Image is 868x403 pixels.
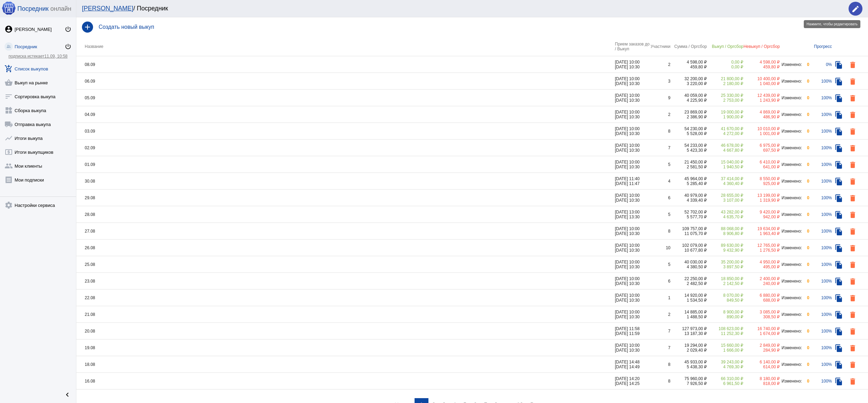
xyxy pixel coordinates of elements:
[82,5,133,12] a: [PERSON_NAME]
[835,211,843,219] mat-icon: file_copy
[615,240,650,256] td: [DATE] 10:00 [DATE] 10:30
[809,73,832,90] td: 100%
[5,65,13,73] mat-icon: add_shopping_cart
[802,245,809,250] div: 0
[615,37,650,56] th: Прием заказов до / Выкуп
[780,262,802,267] div: Изменено:
[670,115,707,119] div: 2 386,90 ₽
[670,181,707,186] div: 5 285,40 ₽
[743,60,780,65] div: 4 598,00 ₽
[835,277,843,286] mat-icon: file_copy
[707,281,743,286] div: 2 142,50 ₽
[670,348,707,353] div: 2 029,40 ₽
[650,140,670,156] td: 7
[802,79,809,84] div: 0
[670,160,707,165] div: 21 450,00 ₽
[707,331,743,336] div: 11 252,30 ₽
[670,326,707,331] div: 127 973,00 ₽
[802,229,809,234] div: 0
[707,37,743,56] th: Выкуп / Оргсбор
[707,248,743,253] div: 9 432,90 ₽
[809,140,832,156] td: 100%
[670,210,707,215] div: 52 702,00 ₽
[670,298,707,303] div: 1 534,50 ₽
[650,123,670,140] td: 8
[849,227,857,236] mat-icon: delete
[780,129,802,134] div: Изменено:
[849,294,857,302] mat-icon: delete
[849,161,857,169] mat-icon: delete
[670,143,707,148] div: 54 233,00 ₽
[743,265,780,269] div: 495,00 ₽
[809,37,832,56] th: Прогресс
[802,279,809,284] div: 0
[707,181,743,186] div: 4 360,40 ₽
[670,314,707,319] div: 1 488,50 ₽
[650,356,670,373] td: 8
[849,277,857,286] mat-icon: delete
[76,306,615,323] td: 21.08
[707,215,743,219] div: 4 635,70 ₽
[802,345,809,350] div: 0
[76,323,615,339] td: 20.08
[780,229,802,234] div: Изменено:
[707,81,743,86] div: 2 180,00 ₽
[707,210,743,215] div: 43 282,00 ₽
[802,95,809,100] div: 0
[76,123,615,140] td: 03.09
[707,115,743,119] div: 1 900,00 ₽
[670,198,707,203] div: 4 339,40 ₽
[802,295,809,300] div: 0
[76,240,615,256] td: 26.08
[835,111,843,119] mat-icon: file_copy
[670,81,707,86] div: 3 220,00 ₽
[849,377,857,386] mat-icon: delete
[5,78,13,87] mat-icon: shopping_basket
[743,210,780,215] div: 9 420,00 ₽
[615,90,650,106] td: [DATE] 10:00 [DATE] 10:30
[835,344,843,352] mat-icon: file_copy
[650,256,670,273] td: 5
[849,261,857,269] mat-icon: delete
[5,176,13,184] mat-icon: receipt
[835,77,843,86] mat-icon: file_copy
[835,361,843,369] mat-icon: file_copy
[809,240,832,256] td: 100%
[707,276,743,281] div: 18 850,00 ₽
[809,256,832,273] td: 100%
[15,27,65,32] div: [PERSON_NAME]
[707,98,743,103] div: 2 753,00 ₽
[802,162,809,167] div: 0
[615,256,650,273] td: [DATE] 10:00 [DATE] 10:30
[743,248,780,253] div: 1 276,50 ₽
[849,327,857,336] mat-icon: delete
[76,223,615,240] td: 27.08
[670,331,707,336] div: 13 187,30 ₽
[5,134,13,142] mat-icon: show_chart
[743,93,780,98] div: 12 439,00 ₽
[780,79,802,84] div: Изменено:
[743,165,780,169] div: 641,00 ₽
[707,165,743,169] div: 1 940,50 ₽
[743,310,780,314] div: 3 085,00 ₽
[809,190,832,206] td: 100%
[5,120,13,128] mat-icon: local_shipping
[670,360,707,364] div: 45 933,00 ₽
[707,343,743,348] div: 15 660,00 ₽
[670,293,707,298] div: 14 920,00 ₽
[707,243,743,248] div: 89 630,00 ₽
[615,289,650,306] td: [DATE] 10:00 [DATE] 10:30
[809,339,832,356] td: 100%
[809,356,832,373] td: 100%
[802,329,809,334] div: 0
[650,373,670,389] td: 8
[743,81,780,86] div: 1 040,00 ₽
[743,215,780,219] div: 942,00 ₽
[780,62,802,67] div: Изменено:
[670,176,707,181] div: 45 964,00 ₽
[670,265,707,269] div: 4 380,50 ₽
[707,148,743,153] div: 4 667,80 ₽
[76,256,615,273] td: 25.08
[76,373,615,389] td: 16.08
[849,94,857,102] mat-icon: delete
